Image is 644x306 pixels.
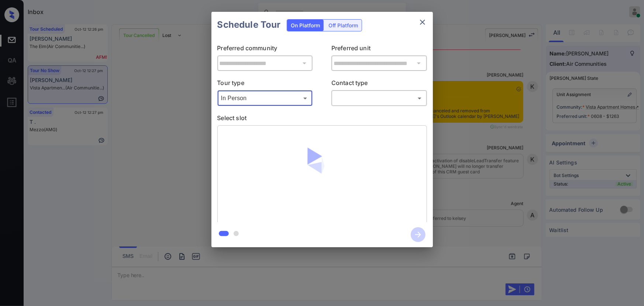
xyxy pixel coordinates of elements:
h2: Schedule Tour [211,12,287,38]
img: loaderv1.7921fd1ed0a854f04152.gif [279,131,365,218]
div: Off Platform [325,20,362,31]
p: Contact type [331,78,427,90]
p: Preferred community [217,44,313,55]
button: close [415,15,430,30]
button: btn-next [406,225,430,244]
p: Preferred unit [331,44,427,55]
div: In Person [219,92,311,104]
p: Tour type [217,78,313,90]
div: On Platform [287,20,324,31]
p: Select slot [217,113,427,125]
